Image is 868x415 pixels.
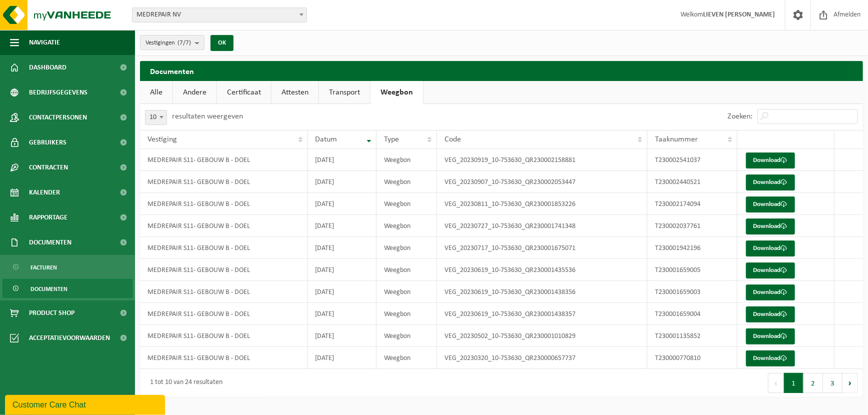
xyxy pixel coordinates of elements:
[384,135,399,143] span: Type
[655,135,698,143] span: Taaknummer
[308,325,376,347] td: [DATE]
[308,149,376,171] td: [DATE]
[30,279,67,298] span: Documenten
[437,171,647,193] td: VEG_20230907_10-753630_QR230002053447
[842,373,858,393] button: Next
[308,171,376,193] td: [DATE]
[29,230,71,255] span: Documenten
[29,130,66,155] span: Gebruikers
[308,237,376,259] td: [DATE]
[29,205,67,230] span: Rapportage
[29,30,60,55] span: Navigatie
[173,81,216,104] a: Andere
[140,303,308,325] td: MEDREPAIR S11- GEBOUW B - DOEL
[145,374,222,392] div: 1 tot 10 van 24 resultaten
[308,303,376,325] td: [DATE]
[647,325,737,347] td: T230001135852
[647,281,737,303] td: T230001659003
[140,35,204,50] button: Vestigingen(7/7)
[140,81,172,104] a: Alle
[746,240,795,256] a: Download
[437,193,647,215] td: VEG_20230811_10-753630_QR230001853226
[315,135,337,143] span: Datum
[29,105,87,130] span: Contactpersonen
[376,303,437,325] td: Weegbon
[2,279,132,298] a: Documenten
[768,373,784,393] button: Previous
[308,281,376,303] td: [DATE]
[746,350,795,366] a: Download
[140,193,308,215] td: MEDREPAIR S11- GEBOUW B - DOEL
[140,325,308,347] td: MEDREPAIR S11- GEBOUW B - DOEL
[437,281,647,303] td: VEG_20230619_10-753630_QR230001438356
[746,284,795,300] a: Download
[140,149,308,171] td: MEDREPAIR S11- GEBOUW B - DOEL
[746,196,795,212] a: Download
[437,215,647,237] td: VEG_20230727_10-753630_QR230001741348
[140,259,308,281] td: MEDREPAIR S11- GEBOUW B - DOEL
[140,215,308,237] td: MEDREPAIR S11- GEBOUW B - DOEL
[140,61,863,80] h2: Documenten
[145,110,166,124] span: 10
[147,135,177,143] span: Vestiging
[376,193,437,215] td: Weegbon
[437,325,647,347] td: VEG_20230502_10-753630_QR230001010829
[647,149,737,171] td: T230002541037
[437,237,647,259] td: VEG_20230717_10-753630_QR230001675071
[376,149,437,171] td: Weegbon
[376,237,437,259] td: Weegbon
[376,259,437,281] td: Weegbon
[746,328,795,344] a: Download
[823,373,842,393] button: 3
[29,325,110,350] span: Acceptatievoorwaarden
[140,347,308,369] td: MEDREPAIR S11- GEBOUW B - DOEL
[784,373,803,393] button: 1
[29,80,87,105] span: Bedrijfsgegevens
[746,152,795,168] a: Download
[140,237,308,259] td: MEDREPAIR S11- GEBOUW B - DOEL
[29,55,66,80] span: Dashboard
[437,259,647,281] td: VEG_20230619_10-753630_QR230001435536
[437,149,647,171] td: VEG_20230919_10-753630_QR230002158881
[727,113,752,121] label: Zoeken:
[437,303,647,325] td: VEG_20230619_10-753630_QR230001438357
[376,347,437,369] td: Weegbon
[145,110,167,125] span: 10
[210,35,233,51] button: OK
[703,11,775,18] strong: LIEVEN [PERSON_NAME]
[376,171,437,193] td: Weegbon
[647,215,737,237] td: T230002037761
[437,347,647,369] td: VEG_20230320_10-753630_QR230000657737
[370,81,423,104] a: Weegbon
[746,306,795,322] a: Download
[376,215,437,237] td: Weegbon
[444,135,461,143] span: Code
[140,171,308,193] td: MEDREPAIR S11- GEBOUW B - DOEL
[177,39,191,46] count: (7/7)
[308,215,376,237] td: [DATE]
[29,155,68,180] span: Contracten
[319,81,370,104] a: Transport
[29,300,74,325] span: Product Shop
[647,193,737,215] td: T230002174094
[647,171,737,193] td: T230002440521
[2,257,132,276] a: Facturen
[217,81,271,104] a: Certificaat
[746,174,795,190] a: Download
[746,262,795,278] a: Download
[140,281,308,303] td: MEDREPAIR S11- GEBOUW B - DOEL
[746,218,795,234] a: Download
[647,303,737,325] td: T230001659004
[376,325,437,347] td: Weegbon
[145,35,191,50] span: Vestigingen
[172,112,243,120] label: resultaten weergeven
[5,393,167,415] iframe: chat widget
[308,259,376,281] td: [DATE]
[647,347,737,369] td: T230000770810
[376,281,437,303] td: Weegbon
[308,193,376,215] td: [DATE]
[803,373,823,393] button: 2
[30,258,57,277] span: Facturen
[132,8,306,22] span: MEDREPAIR NV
